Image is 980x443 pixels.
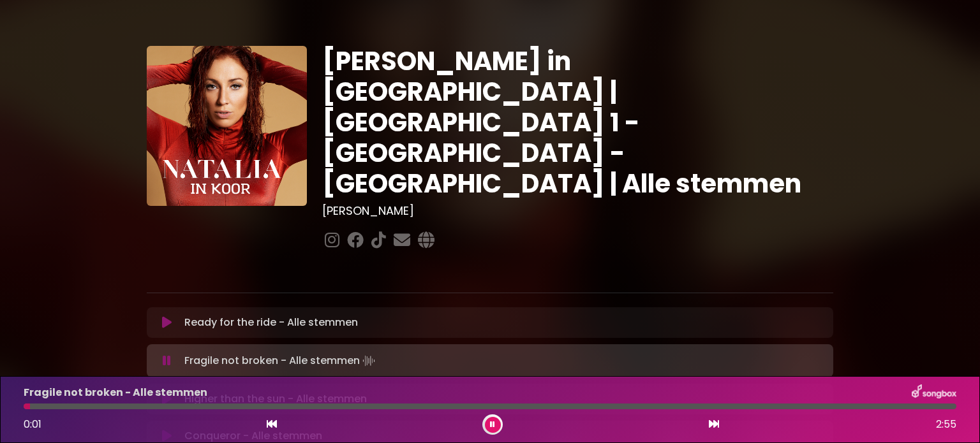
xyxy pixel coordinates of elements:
[184,315,358,330] p: Ready for the ride - Alle stemmen
[184,352,378,370] p: Fragile not broken - Alle stemmen
[322,46,833,199] h1: [PERSON_NAME] in [GEOGRAPHIC_DATA] | [GEOGRAPHIC_DATA] 1 - [GEOGRAPHIC_DATA] - [GEOGRAPHIC_DATA] ...
[912,384,956,401] img: songbox-logo-white.png
[936,417,956,432] span: 2:55
[24,417,41,432] span: 0:01
[360,352,378,370] img: waveform4.gif
[24,385,207,400] p: Fragile not broken - Alle stemmen
[147,46,307,206] img: YTVS25JmS9CLUqXqkEhs
[322,204,833,218] h3: [PERSON_NAME]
